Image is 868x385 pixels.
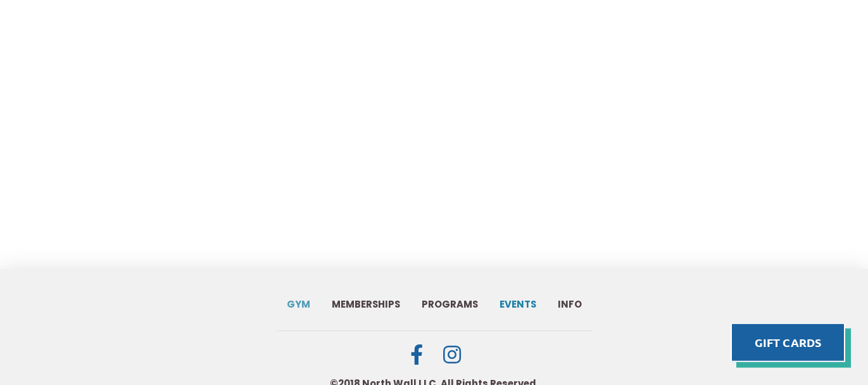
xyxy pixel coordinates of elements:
[500,300,536,310] span: Events
[558,300,582,310] span: Info
[422,300,478,310] span: Programs
[276,289,321,320] a: Gym
[321,289,411,320] a: Memberships
[332,300,400,310] span: Memberships
[489,289,547,320] a: Events
[547,289,593,320] a: Info
[287,300,310,310] span: Gym
[411,289,489,320] a: Programs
